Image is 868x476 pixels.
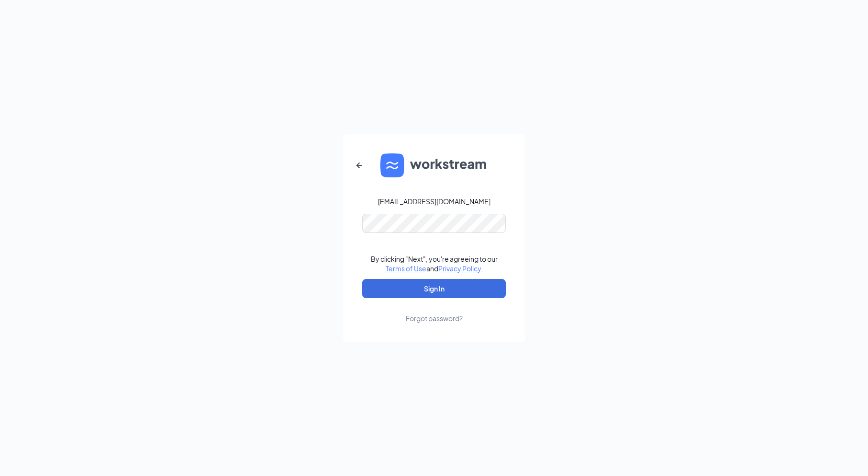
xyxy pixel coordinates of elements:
[406,313,463,323] div: Forgot password?
[406,298,463,323] a: Forgot password?
[378,197,491,206] div: [EMAIL_ADDRESS][DOMAIN_NAME]
[362,279,506,298] button: Sign In
[371,254,498,273] div: By clicking "Next", you're agreeing to our and .
[354,160,365,171] svg: ArrowLeftNew
[380,153,488,177] img: WS logo and Workstream text
[438,264,481,273] a: Privacy Policy
[348,154,371,177] button: ArrowLeftNew
[386,264,426,273] a: Terms of Use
